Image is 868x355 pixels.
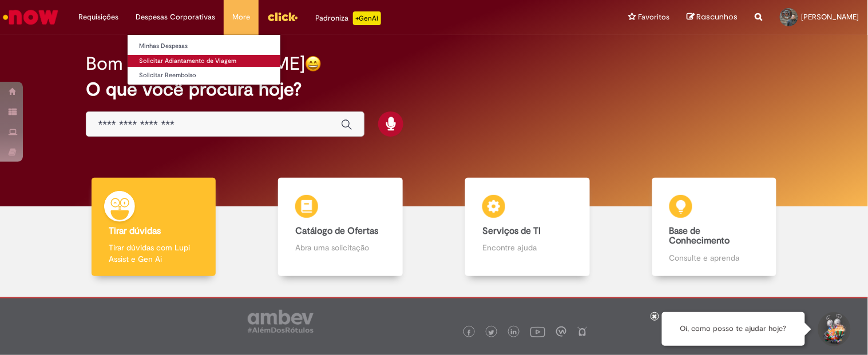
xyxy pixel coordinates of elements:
img: logo_footer_naosei.png [577,326,588,337]
a: Base de Conhecimento Consulte e aprenda [621,178,808,277]
a: Minhas Despesas [128,40,280,53]
b: Tirar dúvidas [109,225,161,237]
ul: Despesas Corporativas [127,34,281,85]
button: Iniciar Conversa de Suporte [817,312,851,346]
p: Encontre ajuda [482,242,572,253]
img: logo_footer_linkedin.png [511,329,517,336]
div: Padroniza [315,11,381,25]
span: Requisições [78,11,118,23]
a: Solicitar Adiantamento de Viagem [128,55,280,67]
h2: Bom dia, [PERSON_NAME] [86,54,305,74]
img: happy-face.png [305,55,322,72]
b: Base de Conhecimento [669,225,730,247]
span: [PERSON_NAME] [802,12,859,22]
div: Oi, como posso te ajudar hoje? [662,312,805,346]
img: logo_footer_twitter.png [489,330,494,336]
img: logo_footer_ambev_rotulo_gray.png [248,310,314,333]
b: Serviços de TI [482,225,541,237]
span: Favoritos [639,11,670,23]
img: logo_footer_youtube.png [530,324,545,339]
p: +GenAi [353,11,381,25]
span: Rascunhos [697,11,738,22]
img: logo_footer_facebook.png [466,330,472,336]
a: Catálogo de Ofertas Abra uma solicitação [247,178,434,277]
b: Catálogo de Ofertas [295,225,378,237]
span: Despesas Corporativas [136,11,215,23]
a: Tirar dúvidas Tirar dúvidas com Lupi Assist e Gen Ai [60,178,247,277]
img: ServiceNow [1,6,60,29]
span: More [232,11,250,23]
p: Abra uma solicitação [295,242,385,253]
p: Consulte e aprenda [669,252,759,264]
a: Rascunhos [687,12,738,23]
img: logo_footer_workplace.png [556,326,566,337]
a: Solicitar Reembolso [128,69,280,82]
img: click_logo_yellow_360x200.png [267,8,298,25]
h2: O que você procura hoje? [86,79,782,99]
a: Serviços de TI Encontre ajuda [434,178,621,277]
p: Tirar dúvidas com Lupi Assist e Gen Ai [109,242,199,265]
